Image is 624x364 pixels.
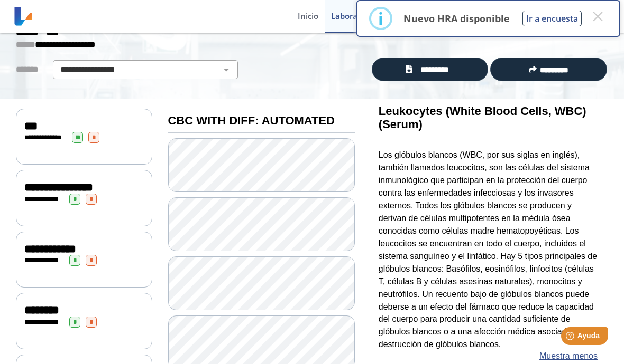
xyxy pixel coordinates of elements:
button: Close this dialog [588,7,607,26]
button: Ir a encuesta [522,11,582,26]
div: i [378,9,383,28]
b: CBC WITH DIFF: AUTOMATED [168,114,335,127]
iframe: Help widget launcher [530,323,612,352]
b: Leukocytes (White Blood Cells, WBC) (Serum) [379,104,586,131]
a: Muestra menos [539,350,598,362]
p: Los glóbulos blancos (WBC, por sus siglas en inglés), también llamados leucocitos, son las célula... [379,149,600,351]
p: Nuevo HRA disponible [403,12,510,25]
